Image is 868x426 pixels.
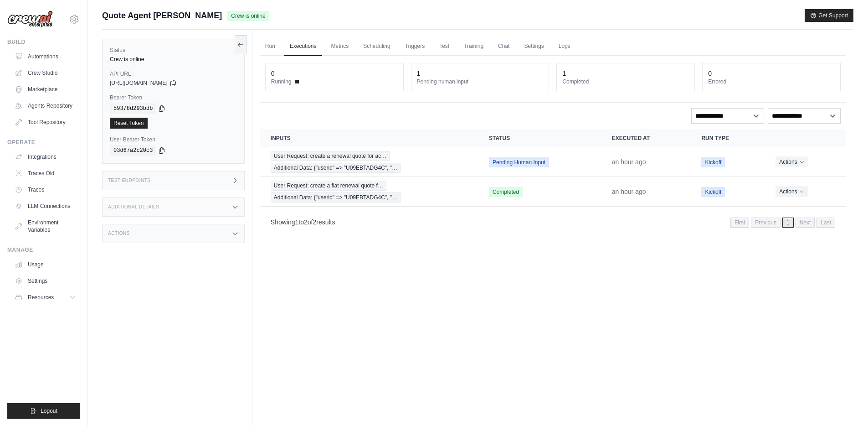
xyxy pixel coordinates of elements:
span: Additional Data: {"userid" => "U09EBTADG4C", "… [271,163,401,173]
a: Integrations [11,150,80,164]
a: Usage [11,257,80,272]
div: Operate [7,139,80,146]
a: Metrics [326,37,354,56]
span: Completed [489,187,523,197]
div: Build [7,38,80,46]
span: User Request: create a flat renewal quote f… [271,181,386,191]
span: 2 [304,218,308,226]
dt: Errored [708,78,835,85]
button: Actions for execution [776,186,808,197]
span: Kickoff [701,187,725,197]
dt: Completed [562,78,689,85]
label: User Bearer Token [110,136,237,143]
span: First [730,218,749,228]
nav: Pagination [260,210,846,234]
h3: Additional Details [108,204,159,210]
a: Agents Repository [11,99,80,113]
div: 0 [271,69,275,78]
dt: Pending human input [417,78,544,85]
section: Crew executions table [260,129,846,234]
span: Previous [751,218,781,228]
a: Settings [519,37,549,56]
code: 59378d293bdb [110,103,156,114]
span: Kickoff [701,157,725,167]
span: Additional Data: {"userid" => "U09EBTADG4C", "… [271,192,401,203]
a: Test [434,37,455,56]
span: User Request: create a renewal quote for ac… [271,151,390,161]
button: Resources [11,290,80,305]
span: Next [796,218,815,228]
a: Run [260,37,281,56]
label: API URL [110,70,237,78]
iframe: Chat Widget [822,382,868,426]
a: Logs [553,37,576,56]
a: Environment Variables [11,215,80,237]
label: Bearer Token [110,94,237,101]
span: Last [817,218,835,228]
a: Training [458,37,489,56]
th: Status [478,129,601,147]
th: Executed at [601,129,691,147]
a: Tool Repository [11,115,80,130]
label: Status [110,47,237,54]
img: Logo [7,10,53,28]
h3: Actions [108,231,130,236]
span: 2 [313,218,316,226]
div: Manage [7,246,80,254]
a: Traces [11,182,80,197]
span: Running [271,78,292,85]
th: Run Type [690,129,765,147]
a: Traces Old [11,166,80,181]
span: 1 [295,218,299,226]
a: LLM Connections [11,199,80,213]
a: Crew Studio [11,66,80,80]
div: Crew is online [110,56,237,63]
div: 0 [708,69,712,78]
time: September 22, 2025 at 16:30 PDT [612,158,646,166]
a: Marketplace [11,82,80,97]
p: Showing to of results [271,218,335,227]
span: 1 [782,218,794,228]
span: Crew is online [227,11,269,21]
span: Pending Human Input [489,157,549,167]
a: Chat [493,37,515,56]
time: September 22, 2025 at 16:25 PDT [612,188,646,195]
code: 03d67a2c20c3 [110,145,156,156]
button: Actions for execution [776,156,808,167]
a: Scheduling [358,37,395,56]
a: Automations [11,49,80,64]
nav: Pagination [730,218,835,228]
span: Quote Agent [PERSON_NAME] [102,9,222,22]
span: [URL][DOMAIN_NAME] [110,79,168,87]
th: Inputs [260,129,478,147]
h3: Test Endpoints [108,178,151,183]
div: 1 [562,69,566,78]
a: Triggers [400,37,431,56]
a: Reset Token [110,118,148,129]
a: Settings [11,274,80,288]
a: View execution details for User Request [271,151,467,173]
a: View execution details for User Request [271,181,467,203]
button: Logout [7,403,80,419]
a: Executions [284,37,322,56]
button: Get Support [805,9,853,22]
span: Logout [41,407,57,415]
div: 1 [417,69,421,78]
span: Resources [28,294,54,301]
